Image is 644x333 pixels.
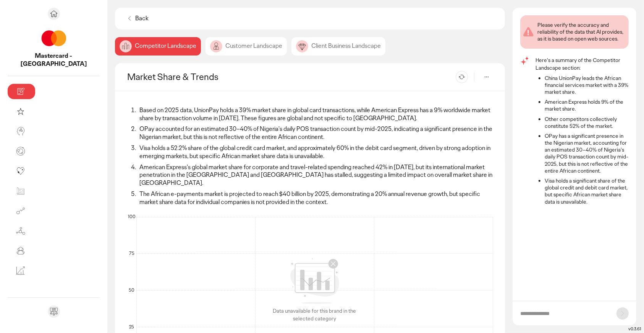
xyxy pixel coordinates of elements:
[137,125,493,141] li: OPay accounted for an estimated 30–40% of Nigeria's daily POS transaction count by mid-2025, indi...
[115,37,201,55] div: Competitor Landscape
[456,71,468,83] button: Refresh
[137,106,493,122] li: Based on 2025 data, UnionPay holds a 39% market share in global card transactions, while American...
[536,56,629,72] p: Here's a summary of the Competitor Landscape section:
[137,190,493,206] li: The African e-payments market is projected to reach $40 billion by 2025, demonstrating a 20% annu...
[545,177,629,205] li: Visa holds a significant share of the global credit and debit card market, but specific African m...
[537,21,626,42] div: Please verify the accuracy and reliability of the data that AI provides, as it is based on open w...
[210,40,222,52] img: image
[48,305,60,318] div: Send feedback
[545,116,629,129] li: Other competitors collectively constitute 52% of the market.
[290,258,339,304] img: image
[296,40,308,52] img: image
[205,37,287,55] div: Customer Landscape
[127,251,136,257] div: 75
[291,37,385,55] div: Client Business Landscape
[120,40,132,52] img: image
[137,163,493,187] li: American Express's global market share for corporate and travel-related spending reached 42% in [...
[127,287,136,294] div: 50
[135,15,149,23] p: Back
[137,144,493,160] li: Visa holds a 52.2% share of the global credit card market, and approximately 60% in the debit car...
[545,132,629,174] li: OPay has a significant presence in the Nigerian market, accounting for an estimated 30–40% of Nig...
[545,75,629,96] li: China UnionPay leads the African financial services market with a 39% market share.
[127,214,136,220] div: 100
[545,98,629,112] li: American Express holds 9% of the market share.
[127,324,136,330] div: 25
[127,71,218,83] h2: Market Share & Trends
[273,307,356,322] div: Data unavailable for this brand in the selected category
[8,52,100,68] p: Mastercard - AFRICA
[40,24,68,52] img: project avatar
